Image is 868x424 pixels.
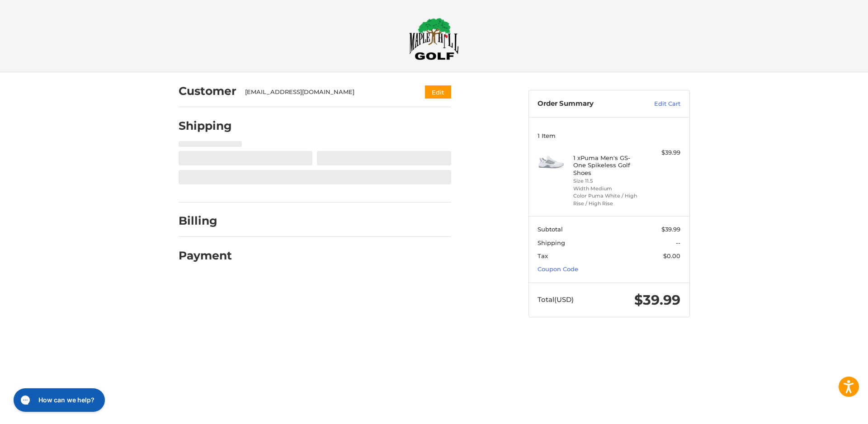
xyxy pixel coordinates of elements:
[179,249,232,263] h2: Payment
[538,132,680,139] h3: 1 Item
[538,265,578,273] a: Coupon Code
[179,119,232,133] h2: Shipping
[635,99,680,108] a: Edit Cart
[538,99,635,108] h3: Order Summary
[538,295,574,304] span: Total (USD)
[573,192,642,207] li: Color Puma White / High Rise / High Rise
[538,252,548,259] span: Tax
[409,18,459,60] img: Maple Hill Golf
[573,185,642,193] li: Width Medium
[9,385,108,415] iframe: Gorgias live chat messenger
[425,85,451,99] button: Edit
[179,214,231,228] h2: Billing
[661,226,680,233] span: $39.99
[245,88,407,97] div: [EMAIL_ADDRESS][DOMAIN_NAME]
[634,292,680,308] span: $39.99
[676,239,680,246] span: --
[645,148,680,157] div: $39.99
[663,252,680,259] span: $0.00
[538,239,565,246] span: Shipping
[573,177,642,185] li: Size 11.5
[573,154,642,176] h4: 1 x Puma Men's GS-One Spikeless Golf Shoes
[179,84,236,98] h2: Customer
[538,226,563,233] span: Subtotal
